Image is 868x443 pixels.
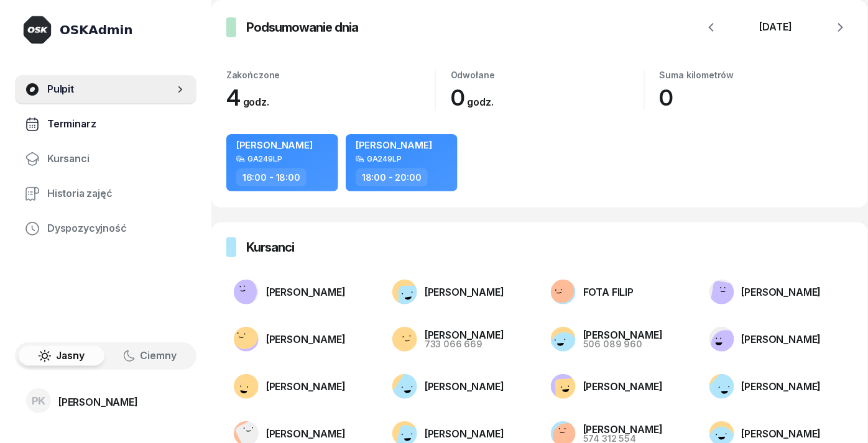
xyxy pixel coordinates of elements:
[246,237,294,257] h3: Kursanci
[266,429,346,439] div: [PERSON_NAME]
[451,70,644,80] div: Odwołane
[32,396,46,406] span: PK
[236,139,313,151] span: [PERSON_NAME]
[356,139,432,151] span: [PERSON_NAME]
[583,434,663,443] div: 574 312 554
[451,84,500,111] span: 0
[226,84,275,111] span: 4
[15,179,196,209] a: Historia zajęć
[243,96,269,108] small: godz.
[226,70,435,80] div: Zakończone
[425,287,504,297] div: [PERSON_NAME]
[425,381,504,391] div: [PERSON_NAME]
[15,75,196,104] a: Pulpit
[47,186,187,202] span: Historia zajęć
[236,168,307,186] div: 16:00 - 18:00
[15,214,196,244] a: Dyspozycyjność
[22,15,52,45] img: logo-dark@2x.png
[56,348,85,364] span: Jasny
[266,334,346,344] div: [PERSON_NAME]
[47,81,174,98] span: Pulpit
[583,330,663,340] div: [PERSON_NAME]
[15,109,196,139] a: Terminarz
[731,19,821,35] div: [DATE]
[660,70,853,80] div: Suma kilometrów
[47,151,187,167] span: Kursanci
[583,424,663,434] div: [PERSON_NAME]
[742,287,821,297] div: [PERSON_NAME]
[19,346,104,366] button: Jasny
[425,330,504,340] div: [PERSON_NAME]
[60,21,132,39] div: OSKAdmin
[47,116,187,132] span: Terminarz
[15,144,196,174] a: Kursanci
[742,381,821,391] div: [PERSON_NAME]
[660,85,853,110] div: 0
[266,381,346,391] div: [PERSON_NAME]
[583,287,634,297] div: FOTA FILIP
[583,340,663,349] div: 506 089 960
[246,17,358,37] h3: Podsumowanie dnia
[141,348,177,364] span: Ciemny
[107,346,193,366] button: Ciemny
[425,429,504,439] div: [PERSON_NAME]
[47,221,187,237] span: Dyspozycyjność
[742,429,821,439] div: [PERSON_NAME]
[247,155,282,163] div: GA249LP
[468,96,494,108] small: godz.
[367,155,402,163] div: GA249LP
[742,334,821,344] div: [PERSON_NAME]
[58,397,138,407] div: [PERSON_NAME]
[356,168,428,186] div: 18:00 - 20:00
[425,340,504,349] div: 733 066 669
[266,287,346,297] div: [PERSON_NAME]
[583,381,663,391] div: [PERSON_NAME]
